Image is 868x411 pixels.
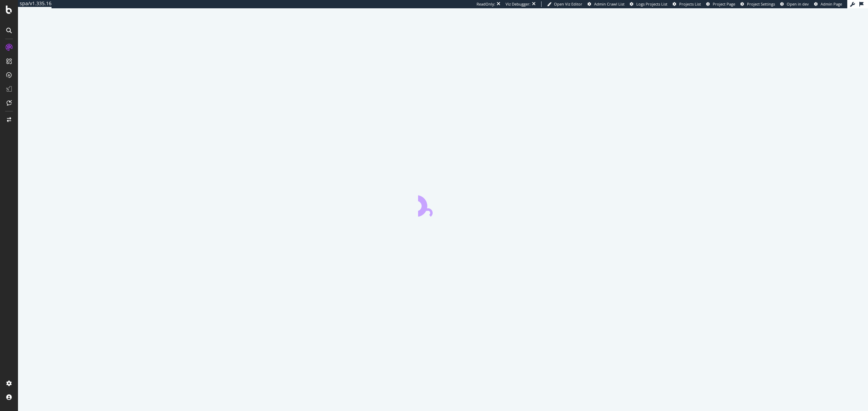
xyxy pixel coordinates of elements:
[594,1,625,7] span: Admin Crawl List
[713,1,735,7] span: Project Page
[477,1,495,7] div: ReadOnly:
[679,1,701,7] span: Projects List
[787,1,809,7] span: Open in dev
[821,1,842,7] span: Admin Page
[418,192,468,217] div: animation
[630,1,667,7] a: Logs Projects List
[554,1,582,7] span: Open Viz Editor
[506,1,530,7] div: Viz Debugger:
[547,1,582,7] a: Open Viz Editor
[814,1,842,7] a: Admin Page
[780,1,809,7] a: Open in dev
[588,1,625,7] a: Admin Crawl List
[706,1,735,7] a: Project Page
[740,1,775,7] a: Project Settings
[673,1,701,7] a: Projects List
[747,1,775,7] span: Project Settings
[636,1,667,7] span: Logs Projects List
